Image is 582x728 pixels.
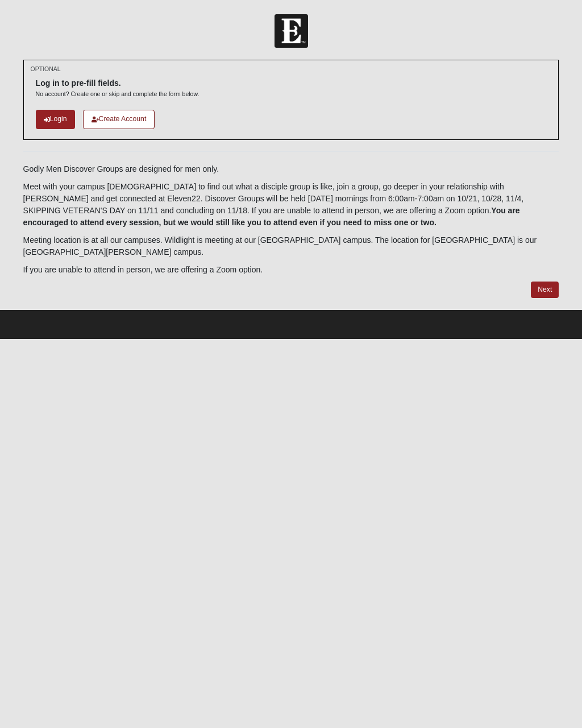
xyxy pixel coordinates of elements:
[23,163,559,175] p: Godly Men Discover Groups are designed for men only.
[23,206,520,227] b: You are encouraged to attend every session, but we would still like you to attend even if you nee...
[23,264,559,276] p: If you are unable to attend in person, we are offering a Zoom option.
[31,65,61,73] small: OPTIONAL
[36,110,75,129] a: Login
[36,78,199,88] h6: Log in to pre-fill fields.
[531,282,559,298] a: Next
[23,181,559,229] p: Meet with your campus [DEMOGRAPHIC_DATA] to find out what a disciple group is like, join a group,...
[83,110,155,129] a: Create Account
[275,14,308,48] img: Church of Eleven22 Logo
[23,234,559,258] p: Meeting location is at all our campuses. Wildlight is meeting at our [GEOGRAPHIC_DATA] campus. Th...
[36,90,199,98] p: No account? Create one or skip and complete the form below.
